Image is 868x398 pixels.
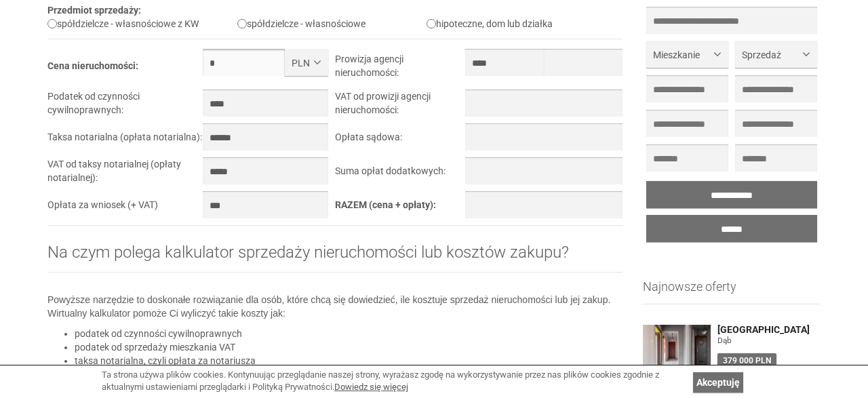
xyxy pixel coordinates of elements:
[102,369,686,394] div: Ta strona używa plików cookies. Kontynuując przeglądanie naszej strony, wyrażasz zgodę na wykorzy...
[47,243,623,272] h2: Na czym polega kalkulator sprzedaży nieruchomości lub kosztów zakupu?
[717,325,821,335] a: [GEOGRAPHIC_DATA]
[75,327,623,340] li: podatek od czynności cywilnoprawnych
[643,280,821,304] h3: Najnowsze oferty
[237,19,247,28] input: spółdzielcze - własnościowe
[742,48,800,62] span: Sprzedaż
[75,340,623,354] li: podatek od sprzedaży mieszkania VAT
[717,353,776,369] div: 379 000 PLN
[427,18,553,29] label: hipoteczne, dom lub działka
[75,354,623,367] li: taksa notarialna, czyli opłata za notariusza
[285,49,328,76] button: PLN
[335,49,465,89] td: Prowizja agencji nieruchomości:
[335,157,465,191] td: Suma opłat dodatkowych:
[335,199,436,210] b: RAZEM (cena + opłaty):
[47,18,199,29] label: spółdzielcze - własnościowe z KW
[47,191,203,225] td: Opłata za wniosek (+ VAT)
[735,41,817,68] button: Sprzedaż
[653,48,711,62] span: Mieszkanie
[47,89,203,123] td: Podatek od czynności cywilnoprawnych:
[47,5,141,16] b: Przedmiot sprzedaży:
[717,335,821,346] figure: Dąb
[292,56,311,70] span: PLN
[47,19,57,28] input: spółdzielcze - własnościowe z KW
[427,19,436,28] input: hipoteczne, dom lub działka
[237,18,366,29] label: spółdzielcze - własnościowe
[646,41,728,68] button: Mieszkanie
[693,372,743,393] a: Akceptuję
[334,382,408,392] a: Dowiedz się więcej
[47,123,203,157] td: Taksa notarialna (opłata notarialna):
[335,89,465,123] td: VAT od prowizji agencji nieruchomości:
[47,293,623,320] p: Powyższe narzędzie to doskonałe rozwiązanie dla osób, które chcą się dowiedzieć, ile kosztuje spr...
[47,60,138,71] b: Cena nieruchomości:
[47,157,203,191] td: VAT od taksy notarialnej (opłaty notarialnej):
[335,123,465,157] td: Opłata sądowa:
